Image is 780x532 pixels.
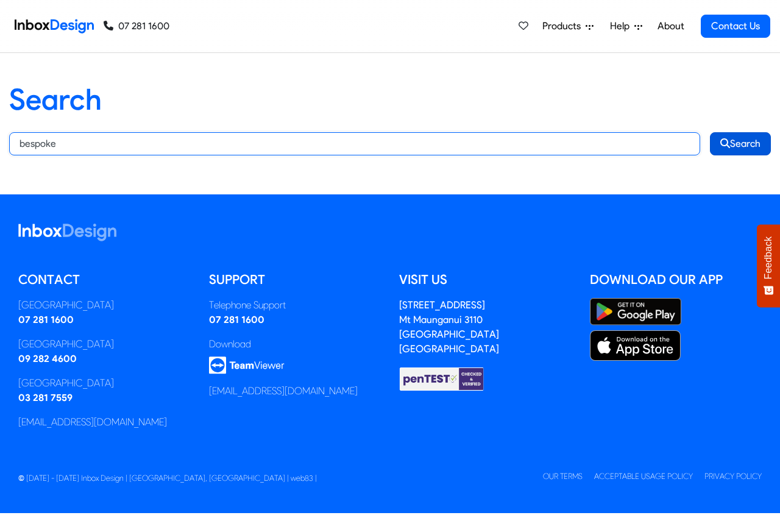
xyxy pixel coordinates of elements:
[399,271,572,289] h5: Visit us
[701,15,770,38] a: Contact Us
[590,298,681,325] img: Google Play Store
[710,132,771,155] button: Search
[543,472,583,481] a: Our Terms
[18,473,317,483] span: © [DATE] - [DATE] Inbox Design | [GEOGRAPHIC_DATA], [GEOGRAPHIC_DATA] | web83 |
[590,330,681,361] img: Apple App Store
[605,14,647,38] a: Help
[654,14,687,38] a: About
[763,236,774,279] span: Feedback
[18,392,73,403] a: 03 281 7559
[399,372,484,384] a: Checked & Verified by penTEST
[9,82,771,118] h1: Search
[610,19,634,34] span: Help
[209,385,358,397] a: [EMAIL_ADDRESS][DOMAIN_NAME]
[209,314,264,325] a: 07 281 1600
[18,376,191,391] div: [GEOGRAPHIC_DATA]
[18,416,167,428] a: [EMAIL_ADDRESS][DOMAIN_NAME]
[18,298,191,313] div: [GEOGRAPHIC_DATA]
[704,472,762,481] a: Privacy Policy
[104,19,169,34] a: 07 281 1600
[399,299,499,355] address: [STREET_ADDRESS] Mt Maunganui 3110 [GEOGRAPHIC_DATA] [GEOGRAPHIC_DATA]
[399,366,484,392] img: Checked & Verified by penTEST
[209,271,381,289] h5: Support
[594,472,693,481] a: Acceptable Usage Policy
[209,356,285,374] img: logo_teamviewer.svg
[542,19,586,34] span: Products
[209,337,381,352] div: Download
[399,299,499,355] a: [STREET_ADDRESS]Mt Maunganui 3110[GEOGRAPHIC_DATA][GEOGRAPHIC_DATA]
[209,298,381,313] div: Telephone Support
[18,337,191,352] div: [GEOGRAPHIC_DATA]
[18,271,191,289] h5: Contact
[9,132,700,155] input: Keywords
[18,353,77,364] a: 09 282 4600
[537,14,598,38] a: Products
[757,224,780,307] button: Feedback - Show survey
[18,314,74,325] a: 07 281 1600
[590,271,762,289] h5: Download our App
[18,224,116,241] img: logo_inboxdesign_white.svg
